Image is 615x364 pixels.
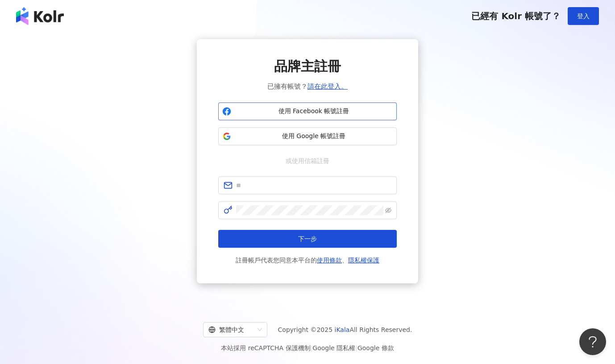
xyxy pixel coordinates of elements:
span: 本站採用 reCAPTCHA 保護機制 [221,343,394,353]
div: 繁體中文 [208,323,254,337]
a: 請在此登入。 [307,82,348,90]
button: 使用 Facebook 帳號註冊 [218,102,397,120]
span: 或使用信箱註冊 [279,156,336,166]
span: 下一步 [298,235,317,242]
button: 使用 Google 帳號註冊 [218,127,397,145]
span: 登入 [577,12,590,20]
a: Google 隱私權 [312,344,355,352]
span: 註冊帳戶代表您同意本平台的 、 [236,255,379,266]
span: | [355,344,357,352]
span: eye-invisible [385,207,391,213]
a: 隱私權保護 [348,257,379,264]
span: 使用 Facebook 帳號註冊 [235,107,393,116]
span: 已經有 Kolr 帳號了？ [471,11,561,21]
span: 品牌主註冊 [274,57,341,76]
span: 使用 Google 帳號註冊 [235,132,393,141]
button: 下一步 [218,230,397,248]
a: 使用條款 [317,257,342,264]
span: | [311,344,313,352]
a: iKala [335,326,350,333]
button: 登入 [568,7,599,25]
iframe: Help Scout Beacon - Open [579,328,606,355]
span: 已擁有帳號？ [267,81,348,92]
span: Copyright © 2025 All Rights Reserved. [278,324,412,335]
img: logo [16,7,64,25]
a: Google 條款 [357,344,394,352]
